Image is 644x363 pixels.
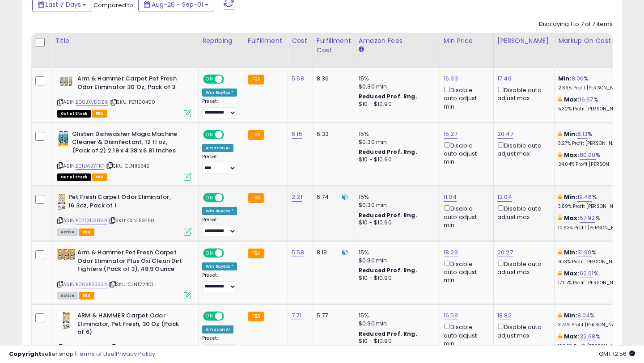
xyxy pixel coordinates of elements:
div: $10 - $10.90 [359,274,433,282]
a: 12.04 [497,193,512,202]
div: % [558,96,632,112]
div: Preset: [202,154,237,174]
strong: Copyright [9,350,42,358]
div: Fulfillment Cost [317,36,351,55]
img: 51CfowLot8L._SL40_.jpg [57,75,75,88]
a: 7.71 [292,311,301,320]
b: Max: [564,269,580,278]
p: 3.27% Profit [PERSON_NAME] [558,140,632,147]
small: FBA [248,312,264,321]
div: 15% [359,312,433,320]
div: Fulfillment [248,36,284,46]
small: FBA [248,193,264,203]
a: 20.27 [497,248,513,257]
b: Max: [564,214,580,222]
a: 2.21 [292,193,302,202]
div: Win BuyBox * [202,207,237,215]
span: FBA [92,110,107,118]
span: | SKU: CLN122401 [109,281,153,288]
div: Disable auto adjust max [497,203,547,221]
a: B00JXVDDZ6 [76,98,108,106]
div: $0.30 min [359,320,433,328]
a: 11.04 [444,193,457,202]
a: B00XPSS33A [76,281,107,288]
div: $10 - $10.90 [359,101,433,108]
a: Privacy Policy [116,350,155,358]
a: B01LWJYFKT [76,162,104,170]
div: Amazon Fees [359,36,436,46]
span: | SKU: PET100490 [110,98,156,106]
a: 15.27 [444,130,458,139]
div: % [558,312,632,328]
span: ON [204,312,215,320]
div: % [558,75,632,91]
span: ON [204,194,215,202]
a: 5.58 [292,248,304,257]
div: Preset: [202,217,237,237]
b: Pet Fresh Carpet Odor Eliminator, 16.3oz, Pack of 1 [68,193,177,212]
p: 9.73% Profit [PERSON_NAME] [558,259,632,265]
div: Disable auto adjust max [497,322,547,339]
p: 17.07% Profit [PERSON_NAME] [558,280,632,286]
small: FBA [248,130,264,140]
a: 8.13 [577,130,588,139]
div: Amazon AI [202,144,233,152]
b: Min: [564,193,577,201]
div: Preset: [202,272,237,292]
span: ON [204,76,215,83]
div: $0.30 min [359,201,433,209]
div: Markup on Cost [558,36,636,46]
b: Min: [564,311,577,320]
b: Max: [564,332,580,341]
div: % [558,214,632,231]
a: 31.90 [577,248,592,257]
div: Disable auto adjust max [497,259,547,276]
a: 5.58 [292,74,304,83]
div: 6.74 [317,193,348,201]
div: ASIN: [57,249,191,298]
div: 15% [359,130,433,138]
b: Reduced Prof. Rng. [359,148,417,156]
a: 17.49 [497,74,512,83]
a: 16.59 [444,311,458,320]
a: 20.47 [497,130,513,139]
div: Displaying 1 to 7 of 7 items [539,20,613,29]
span: FBA [92,173,107,181]
span: ON [204,131,215,138]
div: Win BuyBox * [202,262,237,270]
small: FBA [248,249,264,258]
span: | SKU: CLN153458 [108,217,155,224]
div: $10 - $10.90 [359,156,433,164]
div: 5.77 [317,312,348,320]
a: 8.04 [577,311,590,320]
div: % [558,151,632,168]
div: Min Price [444,36,490,46]
a: 18.82 [497,311,512,320]
span: All listings currently available for purchase on Amazon [57,292,78,300]
b: Reduced Prof. Rng. [359,330,417,338]
a: 62.01 [580,269,594,278]
div: 8.19 [317,249,348,257]
div: seller snap | | [9,350,155,359]
b: Min: [558,74,572,83]
span: All listings currently available for purchase on Amazon [57,228,78,236]
span: OFF [223,76,237,83]
a: 18.29 [444,248,458,257]
b: Glisten Dishwasher Magic Machine Cleaner & Disinfectant, 12 fl oz, (Pack of 2) 2.19 x 4.38 x 6.81... [72,130,181,157]
a: 57.92 [580,214,595,223]
span: 2025-09-9 12:56 GMT [599,350,635,358]
div: [PERSON_NAME] [497,36,551,46]
div: Title [55,36,195,46]
span: | SKU: CLN115342 [106,162,150,169]
a: 6.15 [292,130,302,139]
div: % [558,270,632,286]
div: Disable auto adjust max [497,140,547,158]
p: 10.63% Profit [PERSON_NAME] [558,225,632,231]
div: ASIN: [57,130,191,180]
div: $10 - $10.90 [359,219,433,227]
span: OFF [223,131,237,138]
img: 41QaHlw+tzL._SL40_.jpg [57,130,70,148]
img: 511VhxOZfRL._SL40_.jpg [57,312,75,329]
p: 2.66% Profit [PERSON_NAME] [558,85,632,91]
div: $0.30 min [359,83,433,91]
